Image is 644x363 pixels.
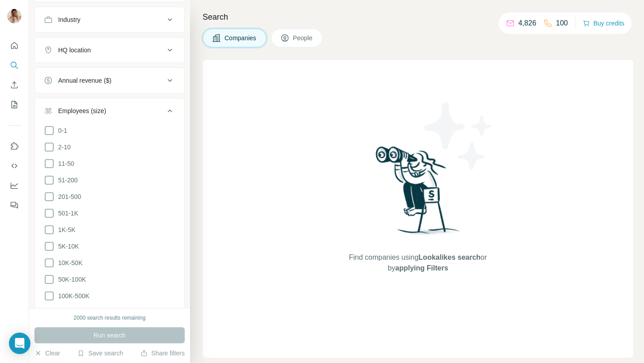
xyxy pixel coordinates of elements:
[7,197,21,213] button: Feedback
[7,57,21,73] button: Search
[203,11,633,23] h4: Search
[55,143,71,152] span: 2-10
[140,349,185,358] button: Share filters
[55,176,78,185] span: 51-200
[7,77,21,93] button: Enrich CSV
[55,225,76,234] span: 1K-5K
[55,126,67,135] span: 0-1
[7,97,21,113] button: My lists
[7,158,21,174] button: Use Surfe API
[55,275,86,284] span: 50K-100K
[58,15,80,24] div: Industry
[77,349,123,358] button: Save search
[55,242,79,251] span: 5K-10K
[58,106,106,115] div: Employees (size)
[58,76,111,85] div: Annual revenue ($)
[35,70,184,91] button: Annual revenue ($)
[55,258,82,267] span: 10K-50K
[55,209,78,218] span: 501-1K
[35,9,184,30] button: Industry
[418,96,499,176] img: Surfe Illustration - Stars
[346,252,489,274] span: Find companies using or by
[7,177,21,194] button: Dashboard
[35,39,184,61] button: HQ location
[7,38,21,54] button: Quick start
[556,18,568,29] p: 100
[55,159,74,168] span: 11-50
[58,46,91,55] div: HQ location
[293,34,314,42] span: People
[583,17,624,30] button: Buy credits
[34,349,60,358] button: Clear
[55,192,81,201] span: 201-500
[225,34,257,42] span: Companies
[7,138,21,154] button: Use Surfe on LinkedIn
[518,18,536,29] p: 4,826
[395,264,448,272] span: applying Filters
[55,291,89,300] span: 100K-500K
[419,253,481,261] span: Lookalikes search
[7,9,21,23] img: Avatar
[9,333,30,354] div: Open Intercom Messenger
[372,144,465,244] img: Surfe Illustration - Woman searching with binoculars
[74,314,146,322] div: 2000 search results remaining
[35,100,184,125] button: Employees (size)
